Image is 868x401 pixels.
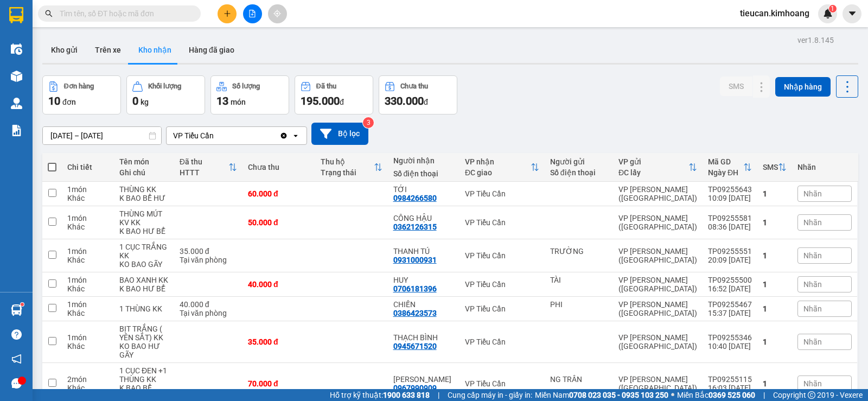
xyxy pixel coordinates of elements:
div: K BAO HƯ BỂ [119,284,169,293]
img: solution-icon [11,125,22,136]
span: ⚪️ [671,393,674,397]
div: TÀI [550,276,608,284]
div: PHI [550,300,608,309]
div: 10:09 [DATE] [708,194,752,202]
div: 2 món [67,375,108,384]
svg: open [291,131,300,140]
div: VP Tiểu Cần [173,130,214,141]
div: VP gửi [618,157,688,166]
div: K BAO BỂ HƯ [119,194,169,202]
span: message [11,378,22,389]
div: TP09255115 [708,375,752,384]
div: Khác [67,194,108,202]
strong: 0708 023 035 - 0935 103 250 [569,391,668,399]
div: Tại văn phòng [180,256,237,264]
button: file-add [243,4,262,23]
div: 1 [763,379,787,388]
button: Khối lượng0kg [126,75,205,114]
div: 16:52 [DATE] [708,284,752,293]
div: TP09255346 [708,333,752,342]
strong: 0369 525 060 [709,391,755,399]
div: VP Tiểu Cần [465,280,539,289]
span: đơn [62,98,76,106]
span: 195.000 [301,94,340,107]
div: VP Tiểu Cần [465,251,539,260]
img: warehouse-icon [11,98,22,109]
span: kg [141,98,149,106]
button: SMS [720,77,752,96]
button: Hàng đã giao [180,37,243,63]
input: Tìm tên, số ĐT hoặc mã đơn [60,8,188,20]
input: Select a date range. [43,127,161,144]
div: VP nhận [465,157,531,166]
span: Hỗ trợ kỹ thuật: [330,389,430,401]
span: copyright [808,391,815,399]
div: 1 CỤC ĐEN +1 THÙNG KK [119,366,169,384]
span: file-add [248,10,256,17]
div: KO BAO HƯ GÃY [119,342,169,359]
svg: Clear value [279,131,288,140]
div: Khác [67,384,108,392]
div: TP09255643 [708,185,752,194]
div: 10:40 [DATE] [708,342,752,351]
span: Nhãn [803,379,822,388]
sup: 1 [21,303,24,306]
div: CÔNG HẬU [393,214,454,222]
div: ĐC giao [465,168,531,177]
div: 16:03 [DATE] [708,384,752,392]
div: 1 [763,251,787,260]
span: 0 [132,94,138,107]
div: 15:37 [DATE] [708,309,752,317]
div: Khối lượng [148,82,181,90]
div: 50.000 đ [248,218,310,227]
div: Ghi chú [119,168,169,177]
div: 1 món [67,276,108,284]
div: 60.000 đ [248,189,310,198]
button: caret-down [843,4,861,23]
th: Toggle SortBy [613,153,703,182]
div: Người gửi [550,157,608,166]
th: Toggle SortBy [315,153,388,182]
div: Số điện thoại [393,169,454,178]
span: Miền Bắc [677,389,755,401]
div: VP Tiểu Cần [465,338,539,346]
div: 1 món [67,247,108,256]
div: 0706181396 [393,284,437,293]
span: Nhãn [803,189,822,198]
span: | [438,389,439,401]
div: 0967990909 [393,384,437,392]
button: Kho gửi [42,37,86,63]
div: VP [PERSON_NAME] ([GEOGRAPHIC_DATA]) [618,247,697,264]
sup: 1 [829,5,837,12]
div: 20:09 [DATE] [708,256,752,264]
div: VP [PERSON_NAME] ([GEOGRAPHIC_DATA]) [618,375,697,392]
div: Khác [67,222,108,231]
div: Nhãn [797,163,852,171]
button: Đơn hàng10đơn [42,75,121,114]
span: Cung cấp máy in - giấy in: [448,389,532,401]
div: Số lượng [232,82,260,90]
div: 0984266580 [393,194,437,202]
div: VP Tiểu Cần [465,189,539,198]
div: 1 món [67,185,108,194]
th: Toggle SortBy [703,153,757,182]
div: Chưa thu [248,163,310,171]
div: VP [PERSON_NAME] ([GEOGRAPHIC_DATA]) [618,214,697,231]
div: SMS [763,163,778,171]
div: TỚI [393,185,454,194]
strong: 1900 633 818 [383,391,430,399]
div: Đơn hàng [64,82,94,90]
span: search [45,10,53,17]
img: warehouse-icon [11,71,22,82]
button: Kho nhận [130,37,180,63]
div: Chưa thu [400,82,428,90]
span: món [231,98,246,106]
th: Toggle SortBy [459,153,545,182]
div: 0386423573 [393,309,437,317]
div: TP09255500 [708,276,752,284]
div: Khác [67,284,108,293]
div: 40.000 đ [248,280,310,289]
button: Chưa thu330.000đ [379,75,457,114]
div: ver 1.8.145 [797,34,834,46]
img: warehouse-icon [11,43,22,55]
